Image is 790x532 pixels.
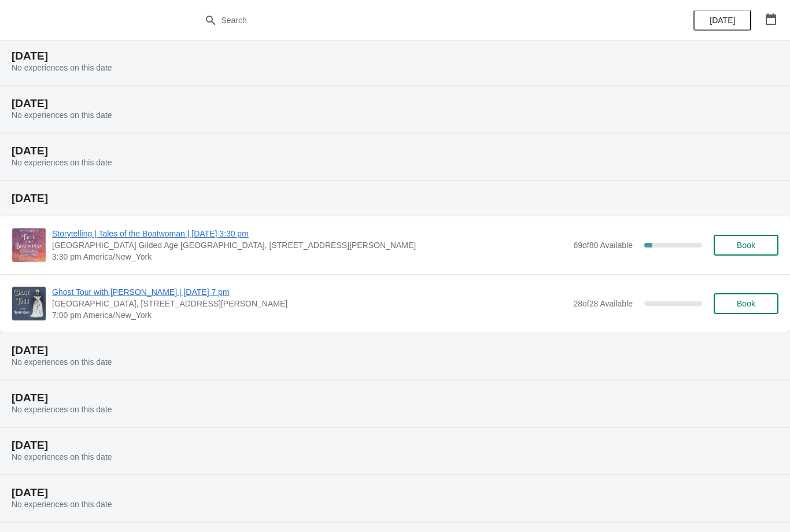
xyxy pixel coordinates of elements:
[737,241,755,250] span: Book
[737,299,755,308] span: Book
[12,193,778,204] h2: [DATE]
[12,287,46,320] img: Ghost Tour with Robert Oakes | Saturday, September 13 at 7 pm | Ventfort Hall, 104 Walker St., Le...
[12,357,112,367] span: No experiences on this date
[12,345,778,356] h2: [DATE]
[52,228,567,239] span: Storytelling | Tales of the Boatwoman | [DATE] 3:30 pm
[12,392,778,404] h2: [DATE]
[12,50,778,62] h2: [DATE]
[573,241,633,250] span: 69 of 80 Available
[12,439,778,451] h2: [DATE]
[714,235,778,256] button: Book
[52,239,567,251] span: [GEOGRAPHIC_DATA] Gilded Age [GEOGRAPHIC_DATA], [STREET_ADDRESS][PERSON_NAME]
[52,286,567,298] span: Ghost Tour with [PERSON_NAME] | [DATE] 7 pm
[693,10,751,31] button: [DATE]
[12,405,112,414] span: No experiences on this date
[12,228,46,262] img: Storytelling | Tales of the Boatwoman | September 13 at 3:30 pm | Ventfort Hall Gilded Age Mansio...
[12,63,112,72] span: No experiences on this date
[12,500,112,509] span: No experiences on this date
[12,452,112,461] span: No experiences on this date
[12,158,112,167] span: No experiences on this date
[573,299,633,308] span: 28 of 28 Available
[221,10,593,31] input: Search
[52,251,567,263] span: 3:30 pm America/New_York
[52,298,567,309] span: [GEOGRAPHIC_DATA], [STREET_ADDRESS][PERSON_NAME]
[12,98,778,109] h2: [DATE]
[710,16,735,25] span: [DATE]
[12,145,778,157] h2: [DATE]
[52,309,567,321] span: 7:00 pm America/New_York
[12,487,778,498] h2: [DATE]
[12,110,112,120] span: No experiences on this date
[714,293,778,314] button: Book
